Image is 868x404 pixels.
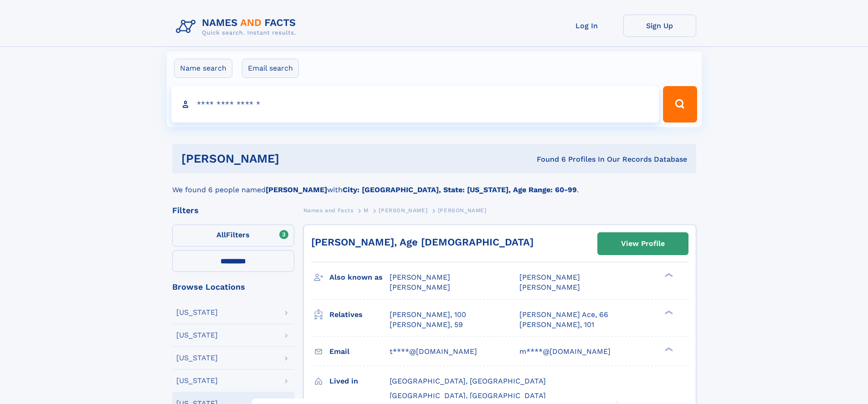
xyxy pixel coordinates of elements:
[663,346,673,352] div: ❯
[242,59,299,78] label: Email search
[176,354,218,362] div: [US_STATE]
[216,230,226,239] span: All
[379,205,427,216] a: [PERSON_NAME]
[172,15,303,39] img: Logo Names and Facts
[390,391,546,400] span: [GEOGRAPHIC_DATA], [GEOGRAPHIC_DATA]
[172,174,696,195] div: We found 6 people named with .
[171,86,659,123] input: search input
[176,309,218,316] div: [US_STATE]
[176,332,218,339] div: [US_STATE]
[408,154,687,164] div: Found 6 Profiles In Our Records Database
[311,236,534,248] a: [PERSON_NAME], Age [DEMOGRAPHIC_DATA]
[303,205,354,216] a: Names and Facts
[390,377,546,385] span: [GEOGRAPHIC_DATA], [GEOGRAPHIC_DATA]
[176,377,218,384] div: [US_STATE]
[390,310,466,320] a: [PERSON_NAME], 100
[379,207,427,214] span: [PERSON_NAME]
[623,15,696,37] a: Sign Up
[663,86,697,123] button: Search Button
[364,205,369,216] a: M
[181,153,408,164] h1: [PERSON_NAME]
[329,307,390,322] h3: Relatives
[329,344,390,359] h3: Email
[519,283,580,291] span: [PERSON_NAME]
[174,59,232,78] label: Name search
[390,283,450,291] span: [PERSON_NAME]
[519,320,594,330] a: [PERSON_NAME], 101
[343,185,577,194] b: City: [GEOGRAPHIC_DATA], State: [US_STATE], Age Range: 60-99
[329,373,390,389] h3: Lived in
[390,320,463,330] a: [PERSON_NAME], 59
[621,233,665,254] div: View Profile
[329,270,390,285] h3: Also known as
[266,185,327,194] b: [PERSON_NAME]
[172,225,294,246] label: Filters
[364,207,369,214] span: M
[550,15,623,37] a: Log In
[172,283,294,291] div: Browse Locations
[438,207,487,214] span: [PERSON_NAME]
[598,233,688,255] a: View Profile
[172,206,294,215] div: Filters
[390,273,450,281] span: [PERSON_NAME]
[663,272,673,278] div: ❯
[519,273,580,281] span: [PERSON_NAME]
[519,310,608,320] a: [PERSON_NAME] Ace, 66
[663,309,673,315] div: ❯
